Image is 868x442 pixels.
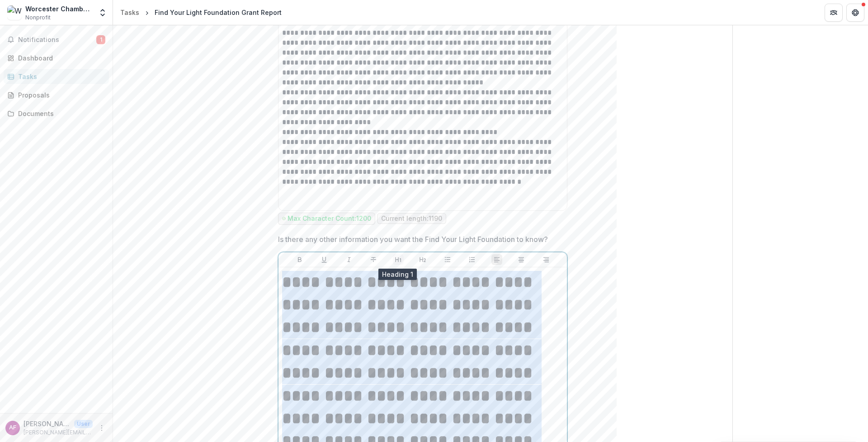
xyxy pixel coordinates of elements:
div: Find Your Light Foundation Grant Report [155,8,282,17]
div: Dashboard [18,53,102,63]
div: Tasks [18,72,102,81]
p: Max Character Count: 1200 [288,215,371,223]
button: Underline [319,254,330,265]
div: Proposals [18,90,102,100]
button: Align Right [541,254,552,265]
p: Current length: 1190 [381,215,442,223]
img: Worcester Chamber Music Society, Inc. [7,5,22,20]
span: 1 [96,35,105,44]
button: Get Help [846,4,864,22]
span: Notifications [18,36,96,44]
button: Bullet List [442,254,453,265]
div: Documents [18,109,102,118]
button: More [96,423,107,433]
button: Align Center [516,254,527,265]
p: Is there any other information you want the Find Your Light Foundation to know? [278,234,548,245]
p: User [74,420,93,428]
span: Nonprofit [25,14,51,22]
button: Heading 2 [417,254,428,265]
p: [PERSON_NAME][EMAIL_ADDRESS][DOMAIN_NAME] [24,428,93,437]
button: Ordered List [467,254,477,265]
div: Tasks [120,8,139,17]
a: Dashboard [4,51,109,65]
button: Italicize [344,254,354,265]
a: Proposals [4,88,109,102]
button: Notifications1 [4,33,109,47]
button: Partners [825,4,843,22]
button: Open entity switcher [96,4,109,22]
button: Heading 1 [393,254,404,265]
a: Documents [4,106,109,121]
nav: breadcrumb [117,6,285,19]
a: Tasks [4,69,109,84]
button: Strike [368,254,379,265]
button: Align Left [491,254,502,265]
a: Tasks [117,6,143,19]
button: Bold [294,254,305,265]
div: Worcester Chamber Music Society, Inc. [25,4,93,14]
p: [PERSON_NAME] [24,419,71,428]
div: Ariana Falk [9,425,16,431]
